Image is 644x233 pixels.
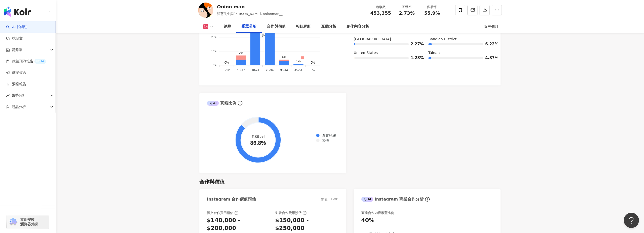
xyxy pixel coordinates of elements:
[12,44,22,56] span: 資源庫
[12,101,26,113] span: 競品分析
[8,218,18,226] img: chrome extension
[237,100,243,106] span: info-circle
[266,68,274,72] tspan: 25-34
[6,25,27,30] a: searchAI 找網紅
[198,3,213,18] img: KOL Avatar
[346,24,369,30] div: 創作內容分析
[6,36,23,41] a: 找貼文
[6,59,46,64] a: 效益預測報告BETA
[4,7,31,17] img: logo
[275,217,339,232] div: $150,000 - $250,000
[6,94,10,97] span: rise
[354,37,418,42] div: [GEOGRAPHIC_DATA]
[428,50,493,56] div: Tainan
[295,68,302,72] tspan: 45-64
[397,5,417,10] div: 互動率
[484,23,502,31] div: 近三個月
[424,196,430,202] span: info-circle
[624,213,639,228] iframe: Help Scout Beacon - Open
[423,5,442,10] div: 觀看率
[267,24,286,30] div: 合作與價值
[321,24,336,30] div: 互動分析
[428,37,493,42] div: Banqiao District
[296,24,311,30] div: 相似網紅
[7,215,49,229] a: chrome extension立即安裝 瀏覽器外掛
[310,68,315,72] tspan: 65-
[251,68,259,72] tspan: 18-24
[411,56,418,60] span: 1.23%
[12,90,26,101] span: 趨勢分析
[6,82,26,87] a: 洞察報告
[217,4,283,10] div: Onion man
[424,11,440,16] span: 55.9%
[399,11,414,16] span: 2.73%
[318,133,336,137] span: 真實粉絲
[207,100,237,106] div: 真粉比例
[361,211,394,215] div: 商業合作內容覆蓋比例
[20,217,38,226] span: 立即安裝 瀏覽器外掛
[258,34,267,38] span: 男性
[199,178,225,185] div: 合作與價值
[6,70,26,75] a: 商案媒合
[207,217,270,232] div: $140,000 - $200,000
[241,24,257,30] div: 受眾分析
[361,196,424,202] div: Instagram 商業合作分析
[224,24,231,30] div: 總覽
[275,211,307,215] div: 影音合作費用預估
[207,196,256,202] div: Instagram 合作價值預估
[361,217,375,224] div: 40%
[354,50,418,56] div: United States
[411,42,418,46] span: 2.27%
[211,50,217,53] tspan: 10%
[217,12,283,16] span: 洋蔥先生與[PERSON_NAME], onionman__
[207,211,238,215] div: 圖文合作費用預估
[237,68,245,72] tspan: 13-17
[211,35,217,39] tspan: 20%
[370,10,391,16] span: 453,355
[213,64,217,67] tspan: 0%
[318,138,329,142] span: 其他
[485,42,493,46] span: 6.22%
[207,101,219,106] div: AI
[223,68,230,72] tspan: 0-12
[370,5,391,10] div: 追蹤數
[361,197,373,202] div: AI
[485,56,493,60] span: 4.87%
[321,197,339,202] div: 幣值：TWD
[280,68,288,72] tspan: 35-44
